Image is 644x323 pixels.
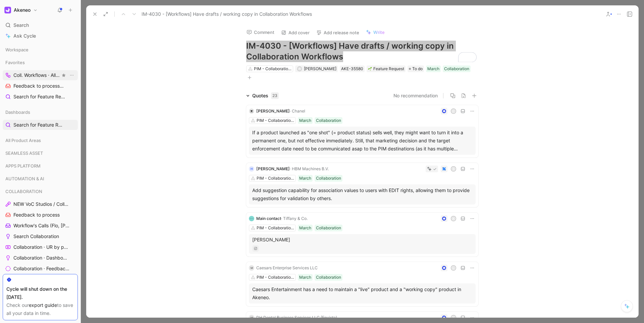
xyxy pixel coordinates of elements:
div: All Product Areas [3,135,78,147]
button: No recommendation [393,92,438,100]
span: Dashboards [5,109,30,116]
div: A [451,217,456,221]
a: NEW VoC Studios / Collaboration [3,199,78,209]
div: Collaboration [316,274,341,281]
a: Feedback to process [3,210,78,220]
div: Search [3,20,78,30]
div: A [451,316,456,320]
span: Favorites [5,59,25,66]
p: [PERSON_NAME] [252,236,472,243]
span: [PERSON_NAME] [256,108,290,113]
div: L [451,266,456,270]
span: Search Collaboration [13,233,59,240]
div: A [298,67,301,71]
span: · HBM Machines B.V. [290,166,329,171]
div: PIM - Collaboration Workflows [257,225,294,231]
a: Collaboration · Feedback by source [3,264,78,274]
span: APPS PLATFORM [5,163,41,169]
span: · Tiffany & Co. [281,216,308,221]
span: Write [373,29,385,35]
span: · Chanel [290,108,305,113]
span: Main contact [256,216,281,221]
div: 🌱Feature Request [367,65,406,72]
span: Workflow's Calls (Flo, [PERSON_NAME], [PERSON_NAME]) [13,222,72,229]
img: logo [249,108,254,114]
button: Write [363,28,388,37]
h1: To enrich screen reader interactions, please activate Accessibility in Grammarly extension settings [246,41,478,62]
div: COLLABORATIONNEW VoC Studios / CollaborationFeedback to processWorkflow's Calls (Flo, [PERSON_NAM... [3,186,78,306]
span: NEW VoC Studios / Collaboration [13,201,70,207]
a: Workflow's Calls (Flo, [PERSON_NAME], [PERSON_NAME]) [3,221,78,231]
span: COLLABORATION [5,188,42,195]
div: COLLABORATION [3,186,78,196]
div: PIM - Collaboration Workflows [254,65,291,72]
div: H [249,166,254,172]
a: Feedback to processCOLLABORATION [3,81,78,91]
div: Caesars Entertainment has a need to maintain a "live" product and a "working copy" product in Ake... [252,285,472,302]
a: export guide [29,302,57,308]
div: APPS PLATFORM [3,161,78,171]
div: M [249,315,254,320]
span: Feedback to process [13,83,66,90]
div: DashboardsSearch for Feature Requests [3,107,78,130]
span: Collaboration · Dashboard [13,255,69,261]
div: March [299,274,311,281]
div: PIM - Collaboration Workflows [257,175,294,182]
div: S [451,167,456,171]
div: Favorites [3,57,78,67]
span: Workspace [5,46,29,53]
span: Search [13,21,29,29]
span: IM-4030 - [Workflows] Have drafts / working copy in Collaboration Workflows [142,10,312,18]
a: Collaboration · Dashboard [3,253,78,263]
div: SEAMLESS ASSET [3,148,78,158]
div: Caesars Enterprise Services LLC [256,265,318,271]
div: AUTOMATION & AI [3,174,78,186]
span: Search for Feature Requests [13,93,66,100]
button: Add cover [278,28,313,37]
div: Quotes23 [244,92,281,100]
div: Collaboration [316,117,341,124]
div: March [299,117,311,124]
span: [PERSON_NAME] [304,66,336,71]
div: C [451,109,456,113]
div: PIM - Collaboration Workflows [257,117,294,124]
span: Collaboration · Feedback by source [13,265,70,272]
div: Collaboration [316,175,341,182]
div: March [299,175,311,182]
button: Add release note [313,28,362,37]
div: 23 [271,92,279,99]
span: All Product Areas [5,137,41,144]
div: Cycle will shut down on the [DATE]. [6,285,74,301]
span: Coll. Workflows · All IMs [13,72,60,79]
div: Add suggestion capability for association values to users with EDIT rights, allowing them to prov... [252,186,472,202]
div: To do [408,65,424,72]
div: Quotes [252,92,279,100]
span: Feedback to process [13,212,60,218]
h1: Akeneo [14,7,31,13]
div: Feature Request [368,65,404,72]
span: SEAMLESS ASSET [5,150,43,156]
img: 🌱 [368,67,372,71]
span: Ask Cycle [13,32,36,40]
div: March [427,65,439,72]
a: Ask Cycle [3,31,78,41]
a: Search for Feature Requests [3,92,78,102]
div: M [249,265,254,271]
img: logo [249,216,254,221]
a: Search for Feature Requests [3,120,78,130]
span: Search for Feature Requests [13,122,63,128]
div: Dashboards [3,107,78,117]
button: AkeneoAkeneo [3,5,39,15]
span: Collaboration · UR by project [13,244,69,250]
div: March [299,225,311,231]
a: Coll. Workflows · All IMsView actions [3,70,78,80]
div: PIM - Collaboration Workflows [257,274,294,281]
div: Collaboration [444,65,469,72]
a: Collaboration · UR by project [3,242,78,252]
button: Comment [244,28,277,37]
div: Collaboration [316,225,341,231]
a: Search Collaboration [3,231,78,241]
span: To do [412,65,423,72]
span: [PERSON_NAME] [256,166,290,171]
div: DH Dental Business Services LLC (Envista) [256,314,337,321]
